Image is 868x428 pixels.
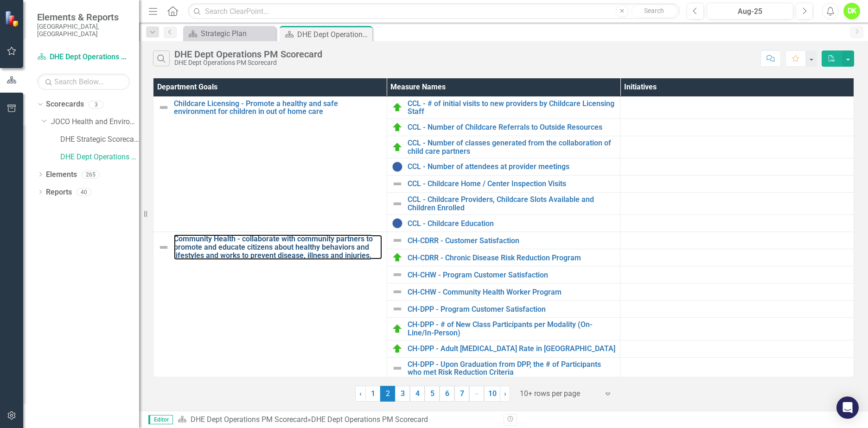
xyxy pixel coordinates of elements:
a: Strategic Plan [185,28,274,39]
a: DHE Strategic Scorecard-Current Year's Plan [60,134,139,145]
div: Strategic Plan [201,28,274,39]
a: DHE Dept Operations PM Scorecard [37,52,130,63]
img: Not Defined [392,269,403,280]
button: Aug-25 [707,3,793,19]
img: On Target [392,252,403,263]
a: 10 [484,386,500,402]
td: Double-Click to Edit Right Click for Context Menu [387,232,620,249]
img: On Target [392,122,403,133]
a: CH-CHW - Program Customer Satisfaction [408,271,616,279]
td: Double-Click to Edit Right Click for Context Menu [387,136,620,158]
button: DK [843,3,860,19]
a: 6 [440,386,454,402]
a: CH-CHW - Community Health Worker Program [408,288,616,296]
a: JOCO Health and Environment [51,117,139,127]
a: CH-DPP - Upon Graduation from DPP, the # of Participants who met Risk Reduction Criteria [408,360,616,377]
a: DHE Dept Operations PM Scorecard [60,152,139,163]
a: 5 [425,386,440,402]
a: CCL - Childcare Providers, Childcare Slots Available and Children Enrolled [408,195,616,212]
img: Not Defined [392,303,403,315]
a: CH-CDRR - Chronic Disease Risk Reduction Program [408,254,616,262]
td: Double-Click to Edit Right Click for Context Menu [387,301,620,318]
a: CCL - Childcare Home / Center Inspection Visits [408,180,616,188]
img: On Target [392,323,403,334]
div: 3 [89,101,103,108]
img: Not Defined [392,363,403,374]
img: Not Defined [392,198,403,209]
div: Aug-25 [710,6,790,17]
a: 7 [454,386,469,402]
a: CCL - Number of classes generated from the collaboration of child care partners [408,139,616,155]
img: On Target [392,102,403,113]
td: Double-Click to Edit Right Click for Context Menu [387,318,620,340]
span: 2 [380,386,395,402]
a: CCL - Childcare Education [408,220,616,228]
input: Search Below... [37,74,130,90]
a: CCL - # of initial visits to new providers by Childcare Licensing Staff [408,100,616,116]
input: Search ClearPoint... [188,3,680,19]
span: ‹ [359,389,362,398]
button: Search [631,5,677,18]
span: Editor [148,415,173,424]
td: Double-Click to Edit Right Click for Context Menu [387,266,620,283]
td: Double-Click to Edit Right Click for Context Menu [387,193,620,215]
span: Elements & Reports [37,12,130,23]
td: Double-Click to Edit Right Click for Context Menu [387,215,620,232]
img: No Information [392,218,403,229]
div: DHE Dept Operations PM Scorecard [297,29,370,40]
a: Community Health - collaborate with community partners to promote and educate citizens about heal... [174,235,382,259]
small: [GEOGRAPHIC_DATA], [GEOGRAPHIC_DATA] [37,23,130,38]
img: Not Defined [158,242,169,253]
img: ClearPoint Strategy [5,11,21,27]
div: » [178,415,497,425]
a: Elements [46,170,77,180]
img: No Information [392,161,403,172]
a: CCL - Number of attendees at provider meetings [408,163,616,171]
img: Not Defined [392,286,403,297]
a: Reports [46,187,72,198]
a: CH-DPP - Program Customer Satisfaction [408,305,616,314]
img: On Target [392,343,403,354]
div: DHE Dept Operations PM Scorecard [174,49,322,59]
img: Not Defined [392,178,403,189]
td: Double-Click to Edit Right Click for Context Menu [387,340,620,357]
div: 40 [77,188,91,196]
td: Double-Click to Edit Right Click for Context Menu [387,176,620,193]
a: DHE Dept Operations PM Scorecard [191,415,307,424]
a: CH-CDRR - Customer Satisfaction [408,237,616,245]
td: Double-Click to Edit Right Click for Context Menu [387,249,620,266]
td: Double-Click to Edit Right Click for Context Menu [387,357,620,379]
a: Scorecards [46,99,84,110]
td: Double-Click to Edit Right Click for Context Menu [387,119,620,136]
div: DHE Dept Operations PM Scorecard [311,415,428,424]
div: 265 [82,170,100,178]
td: Double-Click to Edit Right Click for Context Menu [387,96,620,119]
span: Search [644,7,664,14]
div: DHE Dept Operations PM Scorecard [174,59,322,66]
img: On Target [392,142,403,153]
a: 3 [395,386,410,402]
span: › [504,389,506,398]
img: Not Defined [158,102,169,113]
a: CH-DPP - # of New Class Participants per Modality (On-Line/In-Person) [408,321,616,337]
a: CH-DPP - Adult [MEDICAL_DATA] Rate in [GEOGRAPHIC_DATA] [408,345,616,353]
a: CCL - Number of Childcare Referrals to Outside Resources [408,123,616,132]
td: Double-Click to Edit Right Click for Context Menu [387,283,620,301]
td: Double-Click to Edit Right Click for Context Menu [387,158,620,176]
a: 4 [410,386,425,402]
img: Not Defined [392,235,403,246]
a: Childcare Licensing - Promote a healthy and safe environment for children in out of home care [174,100,382,116]
div: Open Intercom Messenger [836,397,859,419]
a: 1 [365,386,380,402]
td: Double-Click to Edit Right Click for Context Menu [153,96,387,232]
